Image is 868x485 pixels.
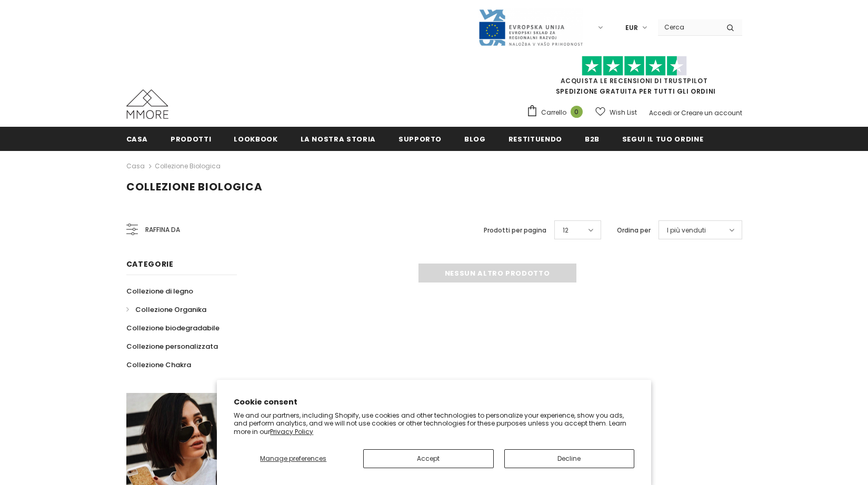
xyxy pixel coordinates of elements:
[126,300,206,319] a: Collezione Organika
[508,134,562,144] span: Restituendo
[673,108,680,117] span: or
[171,134,211,144] span: Prodotti
[126,319,220,337] a: Collezione biodegradabile
[126,337,218,356] a: Collezione personalizzata
[585,127,600,150] a: B2B
[145,224,180,236] span: Raffina da
[270,427,313,436] a: Privacy Policy
[171,127,211,150] a: Prodotti
[622,134,703,144] span: Segui il tuo ordine
[561,76,708,85] a: Acquista le recensioni di TrustPilot
[260,454,326,463] span: Manage preferences
[625,23,638,33] span: EUR
[234,127,277,150] a: Lookbook
[126,160,145,173] a: Casa
[234,134,277,144] span: Lookbook
[126,341,218,351] span: Collezione personalizzata
[135,305,206,315] span: Collezione Organika
[464,127,486,150] a: Blog
[571,106,583,118] span: 0
[301,127,376,150] a: La nostra storia
[478,8,583,47] img: Javni Razpis
[484,225,546,236] label: Prodotti per pagina
[126,323,220,333] span: Collezione biodegradabile
[126,89,168,119] img: Casi MMORE
[681,108,742,117] a: Creare un account
[234,397,634,408] h2: Cookie consent
[234,411,634,436] p: We and our partners, including Shopify, use cookies and other technologies to personalize your ex...
[126,179,263,194] span: Collezione biologica
[622,127,703,150] a: Segui il tuo ordine
[667,225,706,236] span: I più venduti
[526,105,588,120] a: Carrello 0
[585,134,600,144] span: B2B
[526,60,742,96] span: SPEDIZIONE GRATUITA PER TUTTI GLI ORDINI
[508,127,562,150] a: Restituendo
[126,286,193,296] span: Collezione di legno
[541,107,566,118] span: Carrello
[155,161,221,170] a: Collezione biologica
[126,134,148,144] span: Casa
[398,127,442,150] a: supporto
[649,108,672,117] a: Accedi
[126,360,191,370] span: Collezione Chakra
[363,449,493,468] button: Accept
[126,127,148,150] a: Casa
[126,259,174,269] span: Categorie
[595,103,637,122] a: Wish List
[234,449,353,468] button: Manage preferences
[504,449,634,468] button: Decline
[126,356,191,374] a: Collezione Chakra
[563,225,568,236] span: 12
[610,107,637,118] span: Wish List
[658,19,719,35] input: Search Site
[464,134,486,144] span: Blog
[478,23,583,32] a: Javni Razpis
[617,225,651,236] label: Ordina per
[301,134,376,144] span: La nostra storia
[398,134,442,144] span: supporto
[126,282,193,300] a: Collezione di legno
[582,56,687,76] img: Fidati di Pilot Stars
